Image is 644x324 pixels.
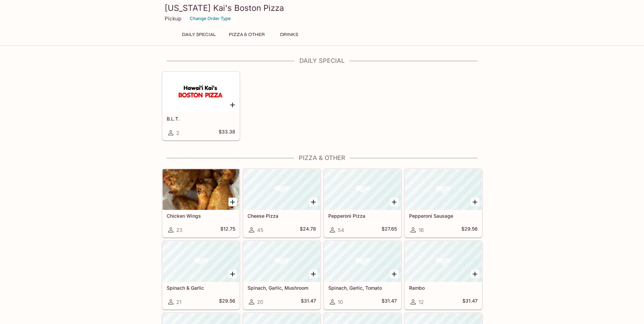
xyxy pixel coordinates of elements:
[390,270,399,278] button: Add Spinach, Garlic, Tomato
[247,285,316,291] h5: Spinach, Garlic, Mushroom
[405,241,482,309] a: Rambo12$31.47
[162,57,482,65] h4: Daily Special
[301,298,316,306] h5: $31.47
[462,298,478,306] h5: $31.47
[167,213,235,219] h5: Chicken Wings
[324,241,401,309] a: Spinach, Garlic, Tomato10$31.47
[382,226,397,234] h5: $27.65
[163,169,239,210] div: Chicken Wings
[324,241,401,282] div: Spinach, Garlic, Tomato
[300,226,316,234] h5: $24.78
[409,213,478,219] h5: Pepperoni Sausage
[328,213,397,219] h5: Pepperoni Pizza
[309,198,318,206] button: Add Cheese Pizza
[338,227,344,233] span: 54
[165,3,480,13] h3: [US_STATE] Kai's Boston Pizza
[167,285,235,291] h5: Spinach & Garlic
[471,198,479,206] button: Add Pepperoni Sausage
[165,15,181,22] p: Pickup
[176,227,182,233] span: 23
[419,299,424,305] span: 12
[257,299,263,305] span: 20
[178,30,220,39] button: Daily Special
[162,72,240,140] a: B.L.T.2$33.38
[162,154,482,162] h4: Pizza & Other
[228,101,237,109] button: Add B.L.T.
[176,299,181,305] span: 21
[163,241,239,282] div: Spinach & Garlic
[228,270,237,278] button: Add Spinach & Garlic
[219,129,235,137] h5: $33.38
[338,299,343,305] span: 10
[257,227,263,233] span: 45
[187,13,234,24] button: Change Order Type
[219,298,235,306] h5: $29.56
[471,270,479,278] button: Add Rambo
[274,30,305,39] button: Drinks
[405,169,482,237] a: Pepperoni Sausage16$29.56
[243,241,320,282] div: Spinach, Garlic, Mushroom
[163,72,239,113] div: B.L.T.
[228,198,237,206] button: Add Chicken Wings
[243,241,320,309] a: Spinach, Garlic, Mushroom20$31.47
[328,285,397,291] h5: Spinach, Garlic, Tomato
[176,130,179,136] span: 2
[225,30,269,39] button: Pizza & Other
[461,226,478,234] h5: $29.56
[243,169,320,237] a: Cheese Pizza45$24.78
[243,169,320,210] div: Cheese Pizza
[409,285,478,291] h5: Rambo
[419,227,424,233] span: 16
[382,298,397,306] h5: $31.47
[162,241,240,309] a: Spinach & Garlic21$29.56
[324,169,401,210] div: Pepperoni Pizza
[247,213,316,219] h5: Cheese Pizza
[162,169,240,237] a: Chicken Wings23$12.75
[220,226,235,234] h5: $12.75
[167,116,235,122] h5: B.L.T.
[405,241,482,282] div: Rambo
[405,169,482,210] div: Pepperoni Sausage
[390,198,399,206] button: Add Pepperoni Pizza
[309,270,318,278] button: Add Spinach, Garlic, Mushroom
[324,169,401,237] a: Pepperoni Pizza54$27.65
